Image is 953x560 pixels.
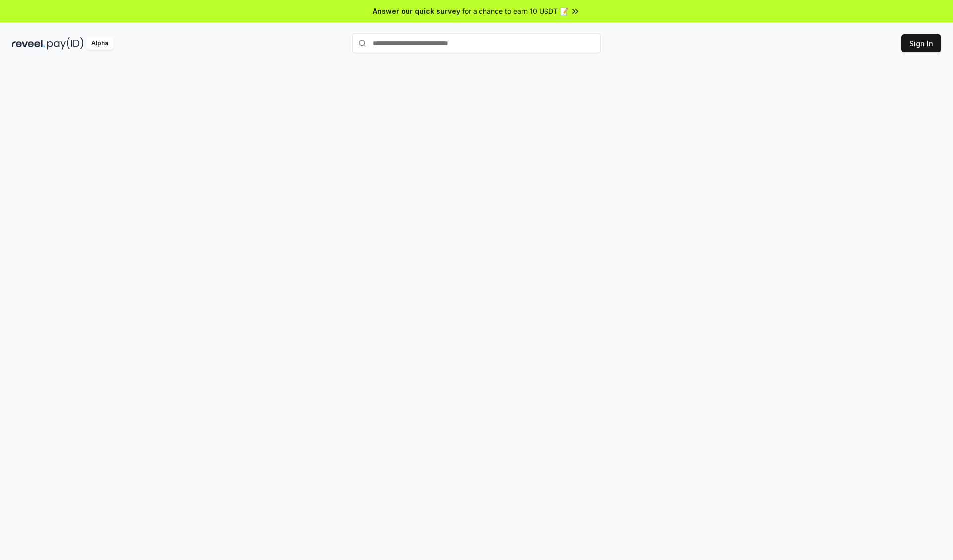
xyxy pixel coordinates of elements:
button: Sign In [901,34,941,52]
span: Answer our quick survey [373,6,460,16]
span: for a chance to earn 10 USDT 📝 [462,6,568,16]
div: Alpha [86,37,114,50]
img: reveel_dark [12,37,45,50]
img: pay_id [47,37,84,50]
